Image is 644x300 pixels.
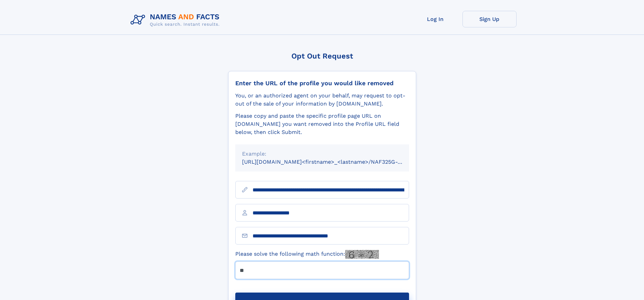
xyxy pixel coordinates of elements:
[242,159,422,165] small: [URL][DOMAIN_NAME]<firstname>_<lastname>/NAF325G-xxxxxxxx
[235,92,409,108] div: You, or an authorized agent on your behalf, may request to opt-out of the sale of your informatio...
[128,11,225,29] img: Logo Names and Facts
[235,250,379,259] label: Please solve the following math function:
[235,112,409,136] div: Please copy and paste the specific profile page URL on [DOMAIN_NAME] you want removed into the Pr...
[462,11,517,27] a: Sign Up
[242,150,402,158] div: Example:
[228,52,416,60] div: Opt Out Request
[408,11,462,27] a: Log In
[235,79,409,87] div: Enter the URL of the profile you would like removed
